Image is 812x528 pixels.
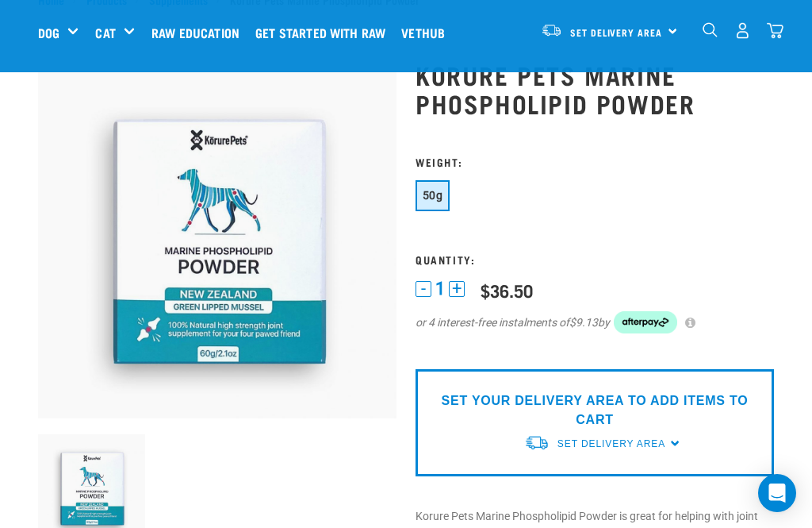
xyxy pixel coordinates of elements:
[734,22,751,39] img: user.png
[416,253,774,265] h3: Quantity:
[416,311,774,333] div: or 4 interest-free instalments of by
[614,311,677,333] img: Afterpay
[758,474,796,512] div: Open Intercom Messenger
[449,281,465,297] button: +
[435,280,445,297] span: 1
[416,281,431,297] button: -
[427,391,762,430] p: SET YOUR DELIVERY AREA TO ADD ITEMS TO CART
[38,60,396,418] img: POWDER01 65ae0065 919d 4332 9357 5d1113de9ef1 1024x1024
[481,280,533,300] div: $36.50
[524,434,550,451] img: van-moving.png
[38,23,59,42] a: Dog
[95,23,115,42] a: Cat
[541,23,562,37] img: van-moving.png
[569,314,598,331] span: $9.13
[557,438,665,449] span: Set Delivery Area
[570,29,662,35] span: Set Delivery Area
[397,1,457,64] a: Vethub
[767,22,783,39] img: home-icon@2x.png
[416,156,774,168] h3: Weight:
[416,180,450,211] button: 50g
[416,60,774,118] h1: Korure Pets Marine Phospholipid Powder
[147,1,251,64] a: Raw Education
[703,22,718,37] img: home-icon-1@2x.png
[423,189,442,202] span: 50g
[251,1,397,64] a: Get started with Raw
